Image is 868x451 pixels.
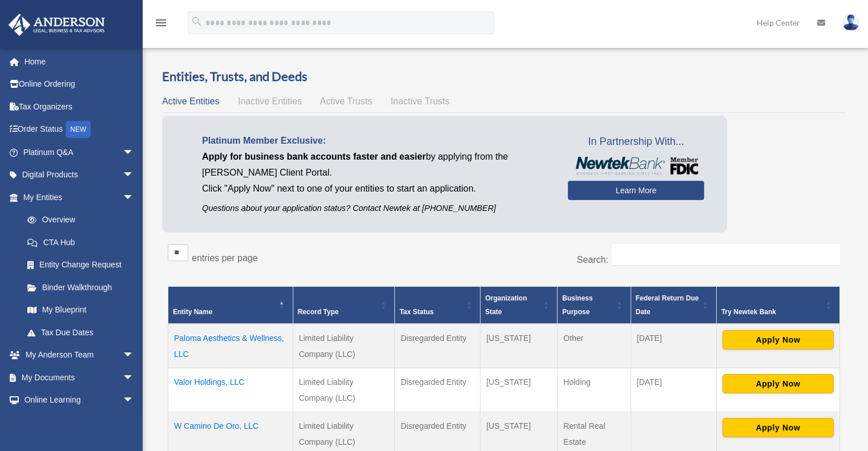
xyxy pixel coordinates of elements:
[8,50,151,73] a: Home
[8,411,151,434] a: Billingarrow_drop_down
[558,368,631,412] td: Holding
[631,368,716,412] td: [DATE]
[16,254,146,277] a: Entity Change Request
[8,389,151,412] a: Online Learningarrow_drop_down
[123,186,146,209] span: arrow_drop_down
[123,389,146,412] span: arrow_drop_down
[16,209,140,231] a: Overview
[8,186,146,209] a: My Entitiesarrow_drop_down
[162,96,219,106] span: Active Entities
[8,118,151,141] a: Order StatusNEW
[399,308,434,316] span: Tax Status
[123,344,146,367] span: arrow_drop_down
[293,324,394,368] td: Limited Liability Company (LLC)
[123,411,146,434] span: arrow_drop_down
[722,374,834,393] button: Apply Now
[5,14,108,36] img: Anderson Advisors Platinum Portal
[481,368,558,412] td: [US_STATE]
[8,366,151,389] a: My Documentsarrow_drop_down
[293,368,394,412] td: Limited Liability Company (LLC)
[320,96,373,106] span: Active Trusts
[16,321,146,344] a: Tax Due Dates
[168,286,293,324] th: Entity Name: Activate to invert sorting
[481,286,558,324] th: Organization State: Activate to sort
[395,324,481,368] td: Disregarded Entity
[631,286,716,324] th: Federal Return Due Date: Activate to sort
[202,133,551,149] p: Platinum Member Exclusive:
[8,164,151,186] a: Digital Productsarrow_drop_down
[577,255,608,265] label: Search:
[16,231,146,254] a: CTA Hub
[391,96,450,106] span: Inactive Trusts
[485,294,527,316] span: Organization State
[722,418,834,437] button: Apply Now
[293,286,394,324] th: Record Type: Activate to sort
[722,330,834,350] button: Apply Now
[154,20,168,30] a: menu
[558,324,631,368] td: Other
[8,141,151,164] a: Platinum Q&Aarrow_drop_down
[173,308,212,316] span: Entity Name
[636,294,699,316] span: Federal Return Due Date
[16,299,146,322] a: My Blueprint
[168,368,293,412] td: Valor Holdings, LLC
[123,141,146,164] span: arrow_drop_down
[574,157,699,175] img: NewtekBankLogoSM.png
[123,164,146,187] span: arrow_drop_down
[16,276,146,299] a: Binder Walkthrough
[8,95,151,118] a: Tax Organizers
[8,73,151,96] a: Online Ordering
[558,286,631,324] th: Business Purpose: Activate to sort
[202,181,551,197] p: Click "Apply Now" next to one of your entities to start an application.
[66,121,91,138] div: NEW
[238,96,302,106] span: Inactive Entities
[202,152,426,161] span: Apply for business bank accounts faster and easier
[716,286,839,324] th: Try Newtek Bank : Activate to sort
[202,149,551,181] p: by applying from the [PERSON_NAME] Client Portal.
[162,68,846,86] h3: Entities, Trusts, and Deeds
[168,324,293,368] td: Paloma Aesthetics & Wellness, LLC
[568,133,704,151] span: In Partnership With...
[568,181,704,200] a: Learn More
[154,16,168,30] i: menu
[192,253,258,263] label: entries per page
[562,294,592,316] span: Business Purpose
[631,324,716,368] td: [DATE]
[298,308,339,316] span: Record Type
[202,201,551,216] p: Questions about your application status? Contact Newtek at [PHONE_NUMBER]
[191,15,203,28] i: search
[395,286,481,324] th: Tax Status: Activate to sort
[8,344,151,367] a: My Anderson Teamarrow_drop_down
[842,14,859,31] img: User Pic
[123,366,146,389] span: arrow_drop_down
[481,324,558,368] td: [US_STATE]
[721,305,822,319] div: Try Newtek Bank
[395,368,481,412] td: Disregarded Entity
